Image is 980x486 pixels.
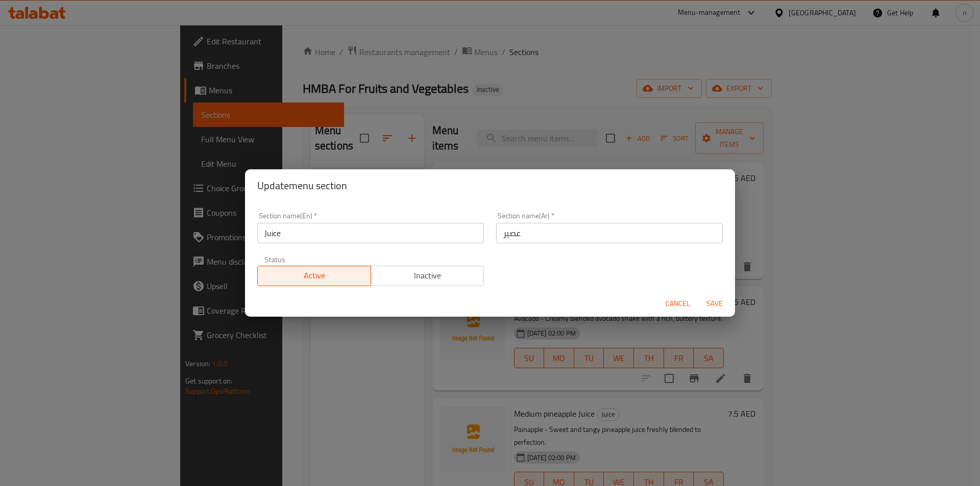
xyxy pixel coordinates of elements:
button: Save [698,294,731,313]
button: Cancel [661,294,694,313]
span: Inactive [375,268,480,283]
span: Save [702,297,727,310]
button: Inactive [371,266,484,286]
input: Please enter section name(en) [257,223,484,243]
button: Active [257,266,371,286]
h2: Update menu section [257,177,723,194]
span: Cancel [666,297,690,310]
input: Please enter section name(ar) [496,223,723,243]
span: Active [262,268,367,283]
